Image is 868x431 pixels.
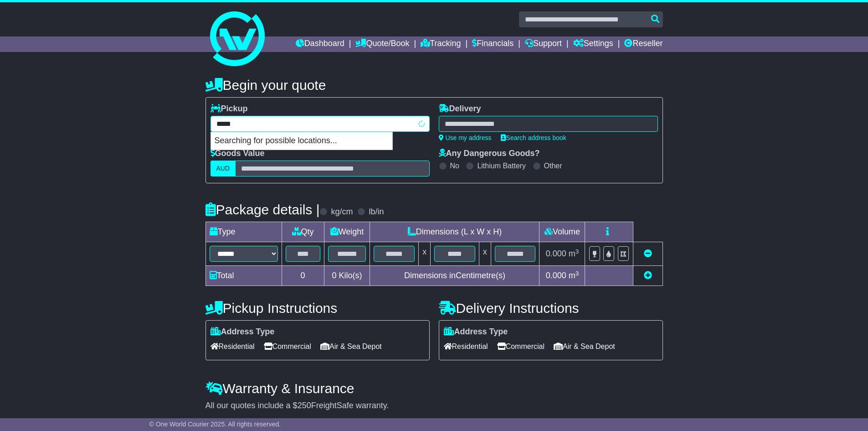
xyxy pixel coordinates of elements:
[497,339,544,353] span: Commercial
[444,339,488,353] span: Residential
[569,271,579,280] span: m
[211,116,430,132] typeahead: Please provide city
[370,266,539,286] td: Dimensions in Centimetre(s)
[472,36,514,52] a: Financials
[479,242,491,266] td: x
[419,242,431,266] td: x
[439,149,540,159] label: Any Dangerous Goods?
[546,271,566,280] span: 0.000
[439,134,492,141] a: Use my address
[525,36,562,52] a: Support
[370,222,539,242] td: Dimensions (L x W x H)
[569,249,579,258] span: m
[332,271,336,280] span: 0
[211,161,236,177] label: AUD
[282,222,324,242] td: Qty
[439,104,481,114] label: Delivery
[573,36,613,52] a: Settings
[205,202,320,217] h4: Package details |
[211,327,275,337] label: Address Type
[211,132,392,150] p: Searching for possible locations...
[477,161,526,170] label: Lithium Battery
[205,381,663,396] h4: Warranty & Insurance
[369,207,384,217] label: lb/in
[205,401,663,411] div: All our quotes include a $ FreightSafe warranty.
[439,301,663,316] h4: Delivery Instructions
[575,270,579,277] sup: 3
[205,301,430,316] h4: Pickup Instructions
[554,339,615,353] span: Air & Sea Depot
[282,266,324,286] td: 0
[205,266,282,286] td: Total
[298,401,311,410] span: 250
[575,248,579,255] sup: 3
[544,161,562,170] label: Other
[149,421,281,428] span: © One World Courier 2025. All rights reserved.
[324,266,370,286] td: Kilo(s)
[444,327,508,337] label: Address Type
[624,36,663,52] a: Reseller
[546,249,566,258] span: 0.000
[644,249,652,258] a: Remove this item
[501,134,566,141] a: Search address book
[421,36,461,52] a: Tracking
[355,36,409,52] a: Quote/Book
[539,222,585,242] td: Volume
[324,222,370,242] td: Weight
[450,161,459,170] label: No
[211,149,265,159] label: Goods Value
[331,207,353,217] label: kg/cm
[205,222,282,242] td: Type
[296,36,344,52] a: Dashboard
[320,339,382,353] span: Air & Sea Depot
[211,104,248,114] label: Pickup
[211,339,255,353] span: Residential
[644,271,652,280] a: Add new item
[264,339,311,353] span: Commercial
[205,78,663,93] h4: Begin your quote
